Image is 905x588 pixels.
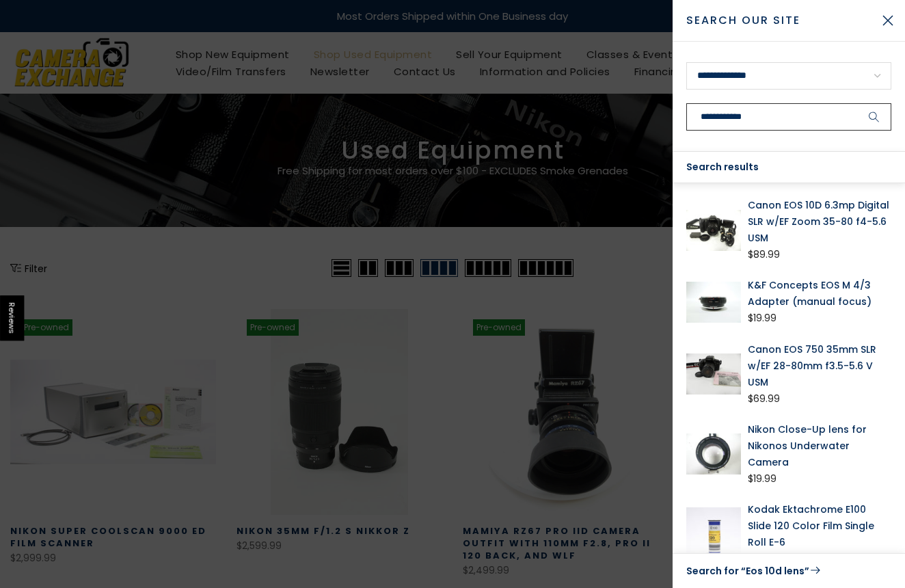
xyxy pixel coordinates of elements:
div: $19.99 [748,310,776,327]
a: Kodak Ektachrome E100 Slide 120 Color Film Single Roll E-6 [748,501,891,550]
a: K&F Concepts EOS M 4/3 Adapter (manual focus) [748,277,891,310]
img: Kodak Ektachrome E100 Slide 120 Color Film Single Roll E-6 Film - Medium Format Film Kodak EKF873... [686,501,741,567]
div: Search results [673,152,905,183]
img: Canon EOS 10D 6.3mp Digital SLR w/EF Zoom 35-80 f4-5.6 USM Digital Cameras - Digital SLR Cameras ... [686,197,741,263]
img: K&F Concepts EOS M 4/3 Adapter (manual focus) Lens Adapters and Extenders K&F Concept EOS4343 [686,277,741,327]
span: Search Our Site [686,12,871,29]
img: Nikon Close-Up lens for Nikonos Underwater Camera Underwater Equipment Nikon 128397 [686,421,741,487]
a: Nikon Close-Up lens for Nikonos Underwater Camera [748,421,891,470]
button: Close Search [871,3,905,38]
div: $22.80 [748,550,779,567]
div: $69.99 [748,390,780,407]
a: Canon EOS 10D 6.3mp Digital SLR w/EF Zoom 35-80 f4-5.6 USM [748,197,891,246]
img: Canon EOS 750 35mm SLR w/EF 28-80mm f3.5-5.6 V USM 35mm Film Cameras - 35mm SLR Cameras Canon 134... [686,341,741,407]
a: Canon EOS 750 35mm SLR w/EF 28-80mm f3.5-5.6 V USM [748,341,891,390]
div: $19.99 [748,470,776,487]
div: $89.99 [748,246,780,263]
a: Search for “Eos 10d lens” [686,562,891,580]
